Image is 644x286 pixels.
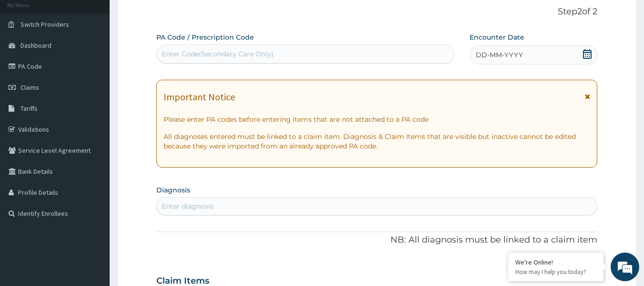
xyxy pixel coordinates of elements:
label: Encounter Date [470,32,524,42]
p: All diagnoses entered must be linked to a claim item. Diagnosis & Claim Items that are visible bu... [164,132,591,151]
div: We're Online! [515,258,596,266]
p: NB: All diagnosis must be linked to a claim item [156,234,598,246]
p: Step 2 of 2 [156,7,598,17]
p: How may I help you today? [515,268,596,276]
div: Enter Code(Secondary Care Only) [162,49,274,59]
span: Claims [20,83,39,92]
span: Switch Providers [20,20,69,29]
span: Tariffs [20,104,38,113]
div: Minimize live chat window [156,5,179,28]
h1: Important Notice [164,92,235,102]
span: We're online! [55,84,132,180]
img: d_794563401_company_1708531726252_794563401 [18,48,39,72]
span: Dashboard [20,41,51,50]
div: Chat with us now [50,53,160,66]
span: DD-MM-YYYY [476,50,523,60]
div: Enter diagnosis [162,201,214,211]
textarea: Type your message and hit 'Enter' [5,187,182,221]
label: Diagnosis [156,185,190,195]
label: PA Code / Prescription Code [156,32,254,42]
p: Please enter PA codes before entering items that are not attached to a PA code [164,115,591,124]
